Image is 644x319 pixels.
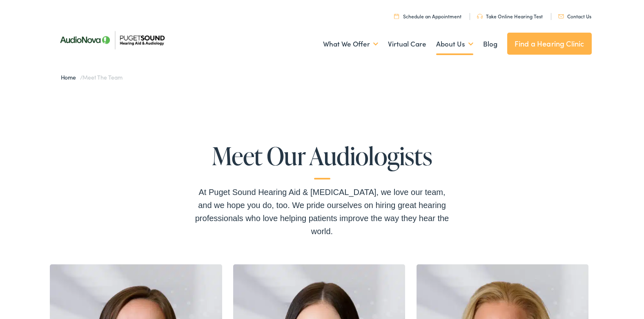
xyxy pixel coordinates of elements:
a: Take Online Hearing Test [477,13,543,20]
a: About Us [436,29,473,59]
h1: Meet Our Audiologists [192,142,453,179]
a: Find a Hearing Clinic [507,33,592,55]
span: Meet the Team [82,73,122,81]
img: utility icon [394,13,399,19]
a: Virtual Care [388,29,426,59]
div: At Puget Sound Hearing Aid & [MEDICAL_DATA], we love our team, and we hope you do, too. We pride ... [192,186,453,238]
a: Blog [483,29,497,59]
a: What We Offer [323,29,378,59]
a: Schedule an Appointment [394,13,461,20]
img: utility icon [477,14,483,19]
a: Contact Us [558,13,591,20]
img: utility icon [558,14,564,18]
a: Home [61,73,80,81]
span: / [61,73,123,81]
